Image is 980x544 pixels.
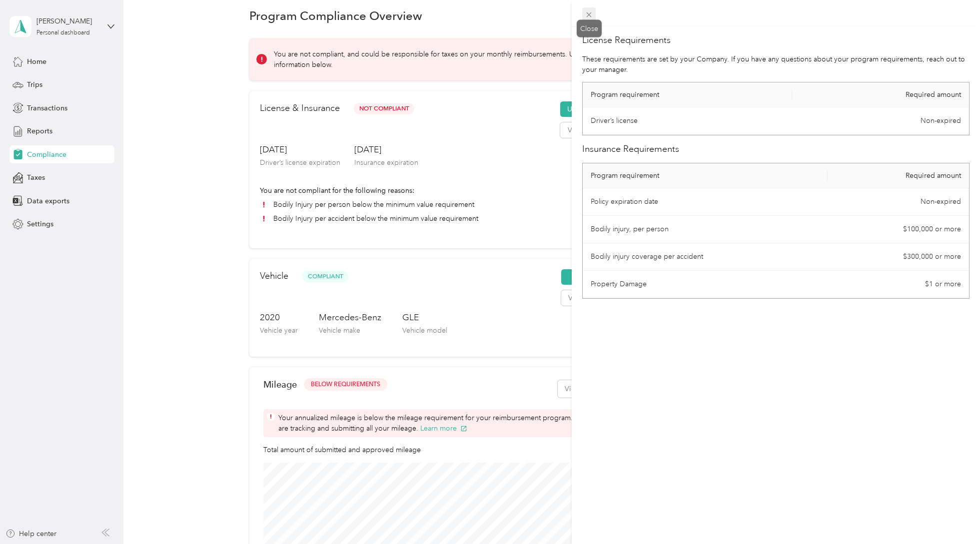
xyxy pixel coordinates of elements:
td: Non-expired [792,107,969,135]
td: $100,000 or more [828,216,969,243]
th: Program requirement [583,163,828,188]
td: $1 or more [828,271,969,298]
iframe: Everlance-gr Chat Button Frame [924,488,980,544]
div: Close [577,20,602,37]
td: Bodily injury, per person [583,216,828,243]
td: $300,000 or more [828,243,969,271]
td: Policy expiration date [583,188,828,216]
h2: License Requirements [582,33,970,47]
th: Required amount [828,163,969,188]
td: Bodily injury coverage per accident [583,243,828,271]
td: Property Damage [583,271,828,298]
h2: Insurance Requirements [582,142,970,156]
th: Required amount [792,82,969,107]
th: Program requirement [583,82,792,107]
p: These requirements are set by your Company. If you have any questions about your program requirem... [582,54,970,75]
td: Non-expired [828,188,969,216]
td: Driver’s license [583,107,792,135]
